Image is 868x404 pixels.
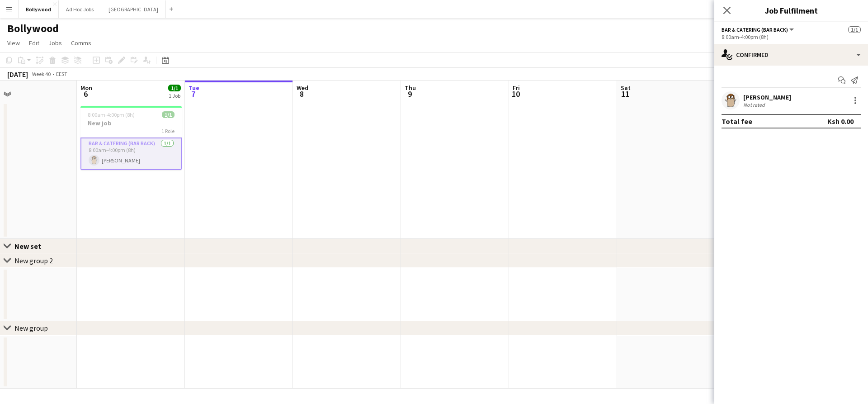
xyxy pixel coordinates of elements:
[14,242,48,251] div: New set
[79,89,92,99] span: 6
[511,89,520,99] span: 10
[7,22,59,35] h1: Bollywood
[67,37,95,49] a: Comms
[30,71,52,77] span: Week 40
[827,117,854,126] div: Ksh 0.00
[722,26,795,33] button: Bar & Catering (Bar Back)
[88,111,135,118] span: 8:00am-4:00pm (8h)
[405,84,416,92] span: Thu
[295,89,308,99] span: 8
[722,26,788,33] span: Bar & Catering (Bar Back)
[25,37,43,49] a: Edit
[619,89,631,99] span: 11
[14,323,48,333] div: New group
[19,0,59,18] button: Bollywood
[59,0,101,18] button: Ad Hoc Jobs
[714,44,868,66] div: Confirmed
[189,84,199,92] span: Tue
[14,256,53,265] div: New group 2
[722,33,861,40] div: 8:00am-4:00pm (8h)
[403,89,416,99] span: 9
[56,71,67,77] div: EEST
[48,39,62,47] span: Jobs
[80,138,182,170] app-card-role: Bar & Catering (Bar Back)1/18:00am-4:00pm (8h)[PERSON_NAME]
[743,93,791,101] div: [PERSON_NAME]
[80,119,182,127] h3: New job
[7,39,20,47] span: View
[714,5,868,16] h3: Job Fulfilment
[168,85,181,91] span: 1/1
[101,0,166,18] button: [GEOGRAPHIC_DATA]
[161,128,175,134] span: 1 Role
[848,26,861,33] span: 1/1
[45,37,66,49] a: Jobs
[722,117,752,126] div: Total fee
[621,84,631,92] span: Sat
[162,111,175,118] span: 1/1
[29,39,39,47] span: Edit
[80,84,92,92] span: Mon
[743,101,767,108] div: Not rated
[71,39,91,47] span: Comms
[80,106,182,170] app-job-card: 8:00am-4:00pm (8h)1/1New job1 RoleBar & Catering (Bar Back)1/18:00am-4:00pm (8h)[PERSON_NAME]
[513,84,520,92] span: Fri
[297,84,308,92] span: Wed
[187,89,199,99] span: 7
[4,37,24,49] a: View
[169,92,180,99] div: 1 Job
[7,70,28,79] div: [DATE]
